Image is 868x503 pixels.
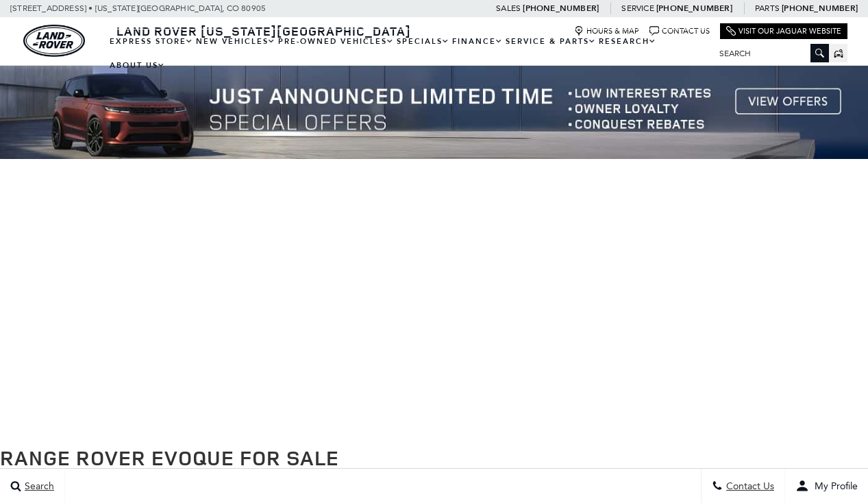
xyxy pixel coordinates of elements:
[395,29,451,53] a: Specials
[10,3,266,13] a: [STREET_ADDRESS] • [US_STATE][GEOGRAPHIC_DATA], CO 80905
[709,45,829,62] input: Search
[782,3,858,14] a: [PHONE_NUMBER]
[108,53,166,77] a: About Us
[23,25,85,57] a: land-rover
[195,29,277,53] a: New Vehicles
[116,23,411,39] span: Land Rover [US_STATE][GEOGRAPHIC_DATA]
[23,25,85,57] img: Land Rover
[726,26,841,36] a: Visit Our Jaguar Website
[108,29,709,77] nav: Main Navigation
[809,480,858,492] span: My Profile
[755,3,780,13] span: Parts
[785,469,868,503] button: user-profile-menu
[496,3,521,13] span: Sales
[656,3,732,14] a: [PHONE_NUMBER]
[523,3,599,14] a: [PHONE_NUMBER]
[504,29,597,53] a: Service & Parts
[649,26,710,36] a: Contact Us
[597,29,658,53] a: Research
[108,23,419,39] a: Land Rover [US_STATE][GEOGRAPHIC_DATA]
[277,29,395,53] a: Pre-Owned Vehicles
[723,480,774,492] span: Contact Us
[621,3,654,13] span: Service
[574,26,639,36] a: Hours & Map
[21,480,54,492] span: Search
[451,29,504,53] a: Finance
[108,29,195,53] a: EXPRESS STORE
